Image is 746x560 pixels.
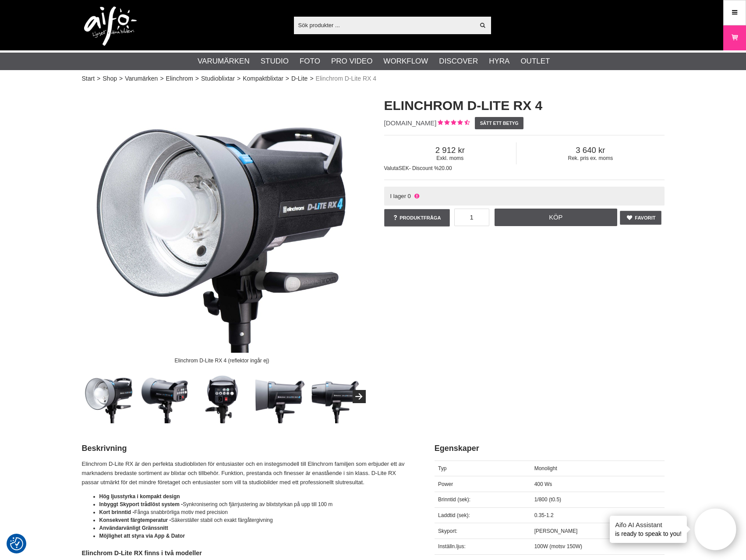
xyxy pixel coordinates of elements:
h4: Aifo AI Assistant [615,520,682,529]
strong: Konsekvent färgtemperatur - [99,517,171,523]
h2: Egenskaper [435,443,665,454]
span: [PERSON_NAME] [534,528,578,534]
span: Exkl. moms [384,155,516,161]
img: Elinchrom D-Lite RX 4 (reflektor ingår ej) [82,370,135,423]
span: Monolight [534,465,557,471]
a: D-Lite [291,74,308,83]
h2: Beskrivning [82,443,413,454]
span: 3 640 [516,145,664,155]
span: > [237,74,240,83]
span: - Discount % [409,165,439,171]
li: Synkronisering och fjärrjustering av blixtstyrkan på upp till 100 m [99,500,413,508]
a: Foto [300,56,320,67]
span: Brinntid (sek): [438,496,470,503]
span: > [160,74,163,83]
span: 100W (motsv 150W) [534,543,582,549]
img: Elinchrom D-Lite RX 4 (reflektor ingår ej) [252,370,305,423]
span: Laddtid (sek): [438,512,470,518]
strong: Inbyggt Skyport trådlöst system - [99,501,183,507]
a: Varumärken [198,56,250,67]
span: Typ [438,465,446,471]
div: is ready to speak to you! [610,516,687,543]
img: D-Lite har ett stort tillbehörssortiment [139,370,192,423]
a: Studio [261,56,289,67]
a: Varumärken [125,74,158,83]
div: Kundbetyg: 4.50 [437,119,470,128]
a: Hyra [489,56,509,67]
a: Shop [103,74,117,83]
strong: Hög ljusstyrka i kompakt design [99,493,180,500]
span: [DOMAIN_NAME] [384,119,437,127]
a: Outlet [520,56,550,67]
span: > [195,74,199,83]
img: Elinchrom D-Lite RX 4 (Skytddskåpa) [308,370,361,423]
span: Elinchrom D-Lite RX 4 [316,74,377,83]
a: Studioblixtar [201,74,235,83]
img: Elinchrom D-Lite RX 4 [195,370,248,423]
span: 0 [408,193,411,199]
h4: Elinchrom D-Lite RX finns i två modeller [82,549,413,557]
span: > [97,74,100,83]
strong: Kort brinntid - [99,509,134,515]
span: > [310,74,313,83]
img: Revisit consent button [10,537,23,550]
a: Favorit [620,211,661,225]
span: > [286,74,289,83]
button: Samtyckesinställningar [10,536,23,552]
a: Start [82,74,95,83]
strong: Användarvänligt Gränssnitt [99,525,168,531]
a: Köp [495,209,617,226]
img: logo.png [84,7,137,46]
span: 400 Ws [534,481,552,487]
a: Elinchrom [166,74,193,83]
img: Elinchrom D-Lite RX 4 (reflektor ingår ej) [82,88,362,368]
a: Pro Video [331,56,372,67]
a: Workflow [383,56,428,67]
span: Valuta [384,165,399,171]
i: Ej i lager [413,193,420,199]
span: 20.00 [439,165,452,171]
p: Elinchrom D-Lite RX är den perfekta studioblixten för entusiaster och en instegsmodell till Elinc... [82,460,413,487]
span: Skyport: [438,528,457,534]
div: Elinchrom D-Lite RX 4 (reflektor ingår ej) [167,353,276,368]
button: Next [353,390,366,403]
a: Discover [439,56,478,67]
span: Inställn.ljus: [438,543,466,549]
li: Säkerställer stabil och exakt färgåtergivning [99,516,413,524]
li: Fånga snabbrörliga motiv med precision [99,508,413,516]
span: 2 912 [384,145,516,155]
strong: Möjlighet att styra via App & Dator [99,533,185,539]
span: 0.35-1.2 [534,512,554,518]
span: SEK [399,165,409,171]
a: Kompaktblixtar [243,74,283,83]
h1: Elinchrom D-Lite RX 4 [384,96,665,115]
span: > [119,74,123,83]
span: Rek. pris ex. moms [516,155,664,161]
a: Sätt ett betyg [475,117,523,129]
a: Produktfråga [384,209,450,227]
span: 1/800 (t0.5) [534,496,561,503]
input: Sök produkter ... [294,18,475,32]
span: Power [438,481,453,487]
span: I lager [390,193,406,199]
